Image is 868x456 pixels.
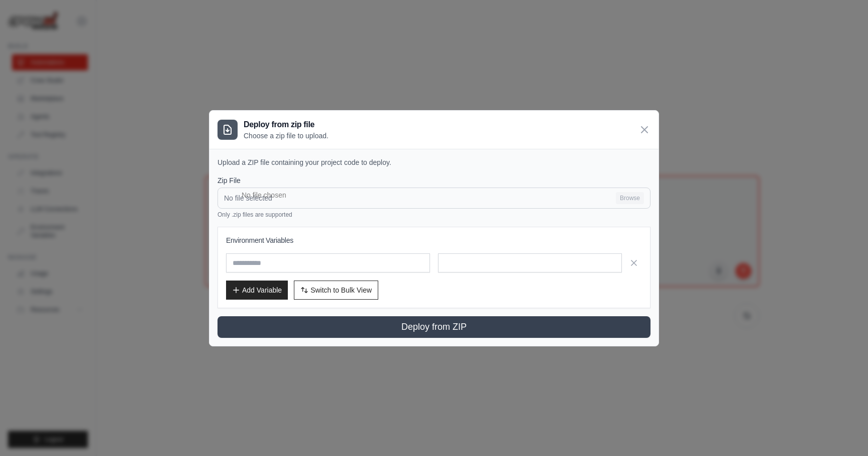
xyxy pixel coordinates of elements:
p: Upload a ZIP file containing your project code to deploy. [218,157,650,167]
button: Deploy from ZIP [218,316,650,338]
p: Choose a zip file to upload. [244,131,329,141]
button: Add Variable [226,281,288,300]
p: Only .zip files are supported [218,211,650,219]
h3: Environment Variables [226,235,642,245]
h3: Deploy from zip file [244,119,329,131]
label: Zip File [218,175,650,186]
iframe: Chat Widget [818,408,868,456]
span: Switch to Bulk View [310,285,372,295]
input: No file selected Browse [218,188,650,209]
button: Switch to Bulk View [294,281,378,300]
